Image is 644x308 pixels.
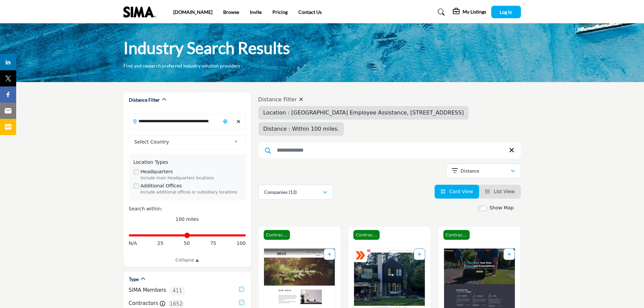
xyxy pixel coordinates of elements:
a: Collapse ▲ [129,257,246,263]
a: Add To List [507,252,511,257]
label: Contractors [129,300,158,307]
div: My Listings [453,8,486,16]
p: Companies (13) [264,189,297,196]
a: Contact Us [298,9,322,15]
img: Site Logo [123,6,159,18]
span: 411 [170,287,185,295]
p: Find and research preferred industry solution providers [123,62,240,69]
span: N/A [129,240,137,247]
div: Include additional offices or subsidiary locations [141,189,241,196]
h2: Distance Filter [129,97,160,103]
a: [DOMAIN_NAME] [173,9,212,15]
span: Location : [GEOGRAPHIC_DATA] Employee Assistance, [STREET_ADDRESS] [263,109,464,116]
a: Search [431,7,449,18]
span: Contractor [443,230,470,240]
span: Contractor [264,230,290,240]
li: List View [479,185,521,199]
span: Log In [500,9,512,15]
h2: Type [129,276,139,283]
a: Browse [223,9,239,15]
span: Card View [449,189,473,194]
span: Contractor [353,230,380,240]
h5: My Listings [463,9,486,15]
a: Add To List [327,252,331,257]
button: Distance [446,163,521,178]
a: View Card [441,189,473,194]
span: 50 [184,240,190,247]
span: List View [494,189,515,194]
input: Search Keyword [258,142,521,158]
label: SIMA Members [129,286,166,294]
span: Distance : Within 100 miles. [263,126,339,132]
div: Search within: [129,205,246,212]
span: 100 miles [176,216,199,222]
a: View List [485,189,515,194]
p: Distance [461,168,479,174]
h4: Distance Filter [258,96,521,103]
label: Additional Offices [141,182,182,189]
span: 100 [237,240,246,247]
a: Add To List [417,252,421,257]
button: Log In [491,6,521,18]
span: 75 [210,240,216,247]
li: Card View [435,185,479,199]
a: Pricing [272,9,288,15]
span: Select Country [134,138,231,146]
input: Contractors checkbox [239,300,244,305]
div: Location Types [134,159,241,166]
div: Include main headquarters locations [141,175,241,181]
input: Search Location [129,114,220,128]
a: Invite [250,9,262,15]
img: ASM Certified Badge Icon [355,250,365,260]
h1: Industry Search Results [123,37,290,58]
div: Choose your current location [220,114,230,129]
input: SIMA Members checkbox [239,287,244,292]
span: 25 [157,240,164,247]
div: Clear search location [234,114,244,129]
label: Headquarters [141,168,173,175]
label: Show Map [490,204,514,211]
button: Companies (13) [258,185,333,200]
